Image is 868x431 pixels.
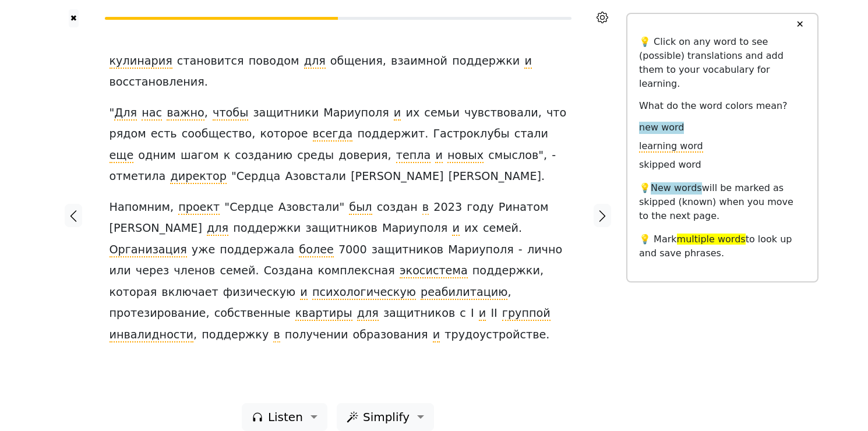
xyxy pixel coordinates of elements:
span: чувствовали [464,106,538,121]
span: [PERSON_NAME] [449,169,541,184]
span: Мариуполя [448,243,513,257]
span: образования [353,328,428,342]
span: квартиры [295,306,352,321]
span: комплексная [318,264,395,278]
span: реабилитацию [421,285,507,300]
span: для [357,306,379,321]
span: Мариуполя [382,221,447,236]
span: . [546,328,549,342]
button: Simplify [337,403,434,431]
span: семьи [424,106,460,121]
span: . [256,264,259,278]
span: Simplify [363,408,410,426]
span: 2023 [433,200,462,215]
span: [PERSON_NAME] [110,221,202,236]
span: в [422,200,429,215]
span: поддержки [233,221,301,236]
span: поддержки [452,54,520,69]
span: II [491,306,497,321]
span: и [524,54,531,69]
span: - [518,243,523,257]
span: экосистема [400,264,468,278]
span: , [388,149,391,163]
span: multiple words [677,234,746,245]
span: , [204,106,208,121]
span: взаимной [391,54,447,69]
span: " [110,106,115,121]
span: . [204,75,208,90]
span: Гастроклубы [433,127,509,142]
span: физическую [223,285,295,300]
span: skipped word [639,159,701,171]
span: еще [110,149,134,163]
span: защитников [372,243,443,257]
span: с [460,306,466,321]
span: году [467,200,493,214]
span: созданию [235,149,292,163]
span: и [479,306,486,321]
span: есть [151,127,177,142]
span: их [405,106,419,119]
span: Создана [264,264,313,278]
span: Сердце [230,200,274,215]
span: поддержки [472,264,540,278]
span: общения [330,54,383,69]
span: для [304,54,326,69]
span: new word [639,122,684,134]
span: . [518,221,522,236]
span: защитников [305,221,377,236]
span: среды [297,149,334,163]
span: поддержит [357,127,425,142]
span: через [136,264,169,278]
span: , [383,54,386,69]
span: кулинария [110,54,172,69]
span: сообщество [182,127,252,142]
span: смыслов [488,149,538,163]
span: в [273,328,280,342]
span: новых [447,149,484,163]
span: директор [170,169,226,184]
span: Организация [110,243,187,257]
span: инвалидности [110,328,194,342]
span: Мариуполя [323,106,389,121]
span: семей [483,221,518,236]
span: членов [174,264,215,278]
p: 💡 Click on any word to see (possible) translations and add them to your vocabulary for learning. [639,35,806,91]
span: . [425,127,428,142]
span: группой [502,306,551,321]
span: и [435,149,442,163]
span: и [452,221,459,236]
span: Азовстали [285,169,346,184]
span: уже [192,243,215,256]
span: отметила [110,169,166,184]
span: что [546,106,566,121]
span: Напомним [110,200,170,215]
span: защитники [253,106,319,121]
span: важно [167,106,204,121]
span: семей [220,264,255,278]
span: Listen [268,408,303,426]
button: Listen [242,403,327,431]
span: , [170,200,174,215]
span: более [299,243,333,257]
span: психологическую [312,285,416,300]
span: лично [527,243,562,257]
span: ", [538,149,547,163]
span: был [349,200,372,215]
span: или [110,264,131,277]
span: и [394,106,401,121]
span: их [464,221,478,235]
span: Азовстали [278,200,340,215]
span: , [540,264,544,278]
h6: What do the word colors mean? [639,100,806,111]
span: learning word [639,140,703,153]
span: трудоустройстве [444,328,546,342]
span: одним [138,149,176,163]
span: , [252,127,255,142]
span: которая [110,285,157,300]
span: доверия [338,149,387,163]
span: для [207,221,228,236]
span: " [224,200,230,215]
span: и [300,285,307,300]
span: [PERSON_NAME] [351,169,443,184]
